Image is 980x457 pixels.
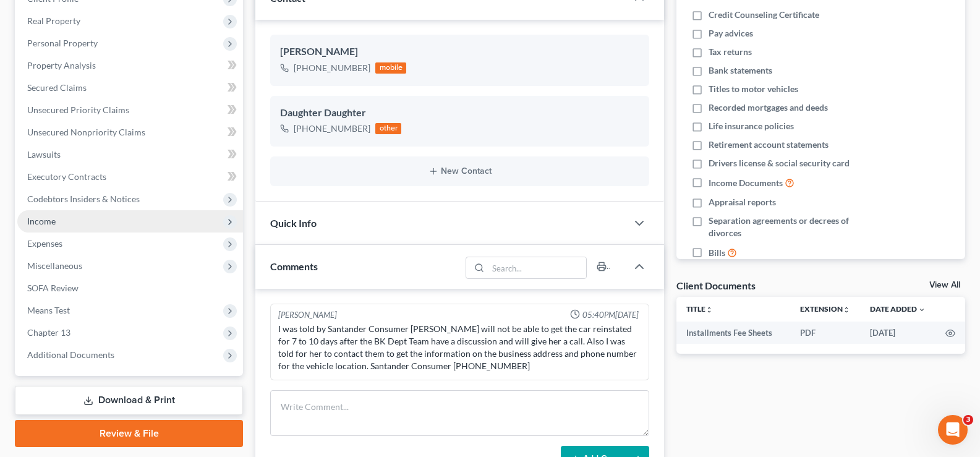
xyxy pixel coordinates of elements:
span: Credit Counseling Certificate [709,9,819,21]
i: expand_more [918,306,926,314]
button: New Contact [280,166,639,176]
span: Bills [709,247,725,259]
span: Life insurance policies [709,120,794,132]
i: unfold_more [843,306,850,314]
span: Means Test [27,305,70,315]
span: Secured Claims [27,82,87,93]
a: Executory Contracts [17,166,243,188]
a: Download & Print [15,386,243,415]
i: unfold_more [705,306,713,314]
a: Titleunfold_more [686,304,713,314]
span: Chapter 13 [27,327,70,338]
a: Unsecured Nonpriority Claims [17,121,243,143]
span: Income [27,216,56,226]
div: Client Documents [676,279,756,292]
div: [PHONE_NUMBER] [294,62,370,74]
div: mobile [375,62,406,74]
span: Quick Info [270,217,317,229]
a: Property Analysis [17,54,243,77]
a: Extensionunfold_more [800,304,850,314]
span: Real Property [27,15,80,26]
a: Secured Claims [17,77,243,99]
span: Unsecured Nonpriority Claims [27,127,145,137]
a: SOFA Review [17,277,243,299]
span: Comments [270,260,318,272]
span: Titles to motor vehicles [709,83,798,95]
span: Income Documents [709,177,783,189]
span: Drivers license & social security card [709,157,850,169]
iframe: Intercom live chat [938,415,968,445]
span: Retirement account statements [709,139,829,151]
div: Daughter Daughter [280,106,639,121]
input: Search... [488,257,587,278]
span: Lawsuits [27,149,61,160]
span: Appraisal reports [709,196,776,208]
a: Unsecured Priority Claims [17,99,243,121]
div: I was told by Santander Consumer [PERSON_NAME] will not be able to get the car reinstated for 7 t... [278,323,641,372]
a: Lawsuits [17,143,243,166]
td: [DATE] [860,322,935,344]
a: View All [929,281,960,289]
span: Miscellaneous [27,260,82,271]
span: Personal Property [27,38,98,48]
td: PDF [790,322,860,344]
span: Codebtors Insiders & Notices [27,194,140,204]
span: Bank statements [709,64,772,77]
div: [PERSON_NAME] [278,309,337,321]
span: Expenses [27,238,62,249]
span: 3 [963,415,973,425]
span: Executory Contracts [27,171,106,182]
span: Tax returns [709,46,752,58]
a: Date Added expand_more [870,304,926,314]
a: Review & File [15,420,243,447]
span: Recorded mortgages and deeds [709,101,828,114]
span: 05:40PM[DATE] [582,309,639,321]
div: [PHONE_NUMBER] [294,122,370,135]
span: Separation agreements or decrees of divorces [709,215,882,239]
td: Installments Fee Sheets [676,322,790,344]
span: Property Analysis [27,60,96,70]
span: Pay advices [709,27,753,40]
div: other [375,123,401,134]
span: Unsecured Priority Claims [27,105,129,115]
span: SOFA Review [27,283,79,293]
span: Additional Documents [27,349,114,360]
div: [PERSON_NAME] [280,45,639,59]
